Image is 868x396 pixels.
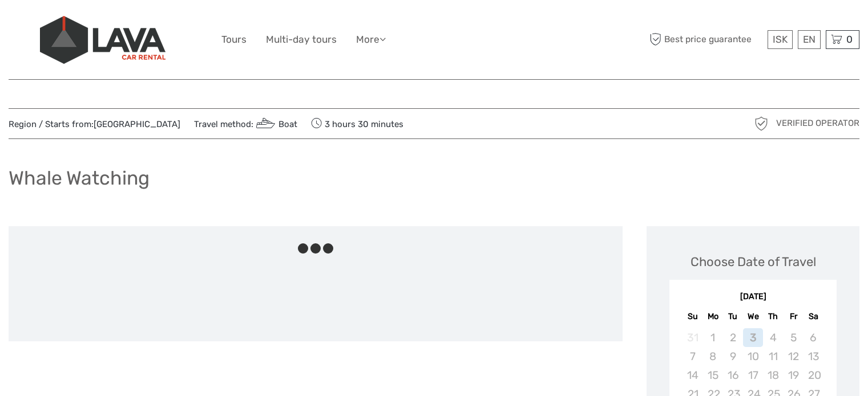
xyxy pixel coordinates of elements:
div: Not available Monday, September 15th, 2025 [703,366,723,385]
span: Region / Starts from: [9,119,180,130]
div: Th [763,309,783,324]
div: Tu [723,309,743,324]
a: Tours [221,31,247,48]
img: 523-13fdf7b0-e410-4b32-8dc9-7907fc8d33f7_logo_big.jpg [40,16,165,64]
span: 0 [845,34,854,45]
div: Not available Tuesday, September 16th, 2025 [723,366,743,385]
div: Not available Friday, September 5th, 2025 [783,328,803,347]
span: ISK [773,34,788,45]
div: Not available Sunday, September 7th, 2025 [683,347,703,366]
div: [DATE] [669,291,837,303]
div: Not available Saturday, September 20th, 2025 [804,366,823,385]
div: Not available Thursday, September 18th, 2025 [763,366,783,385]
span: 3 hours 30 minutes [311,116,403,132]
div: Not available Wednesday, September 3rd, 2025 [743,328,763,347]
span: Travel method: [194,116,297,132]
div: Not available Tuesday, September 2nd, 2025 [723,328,743,347]
div: Fr [783,309,803,324]
div: Not available Sunday, August 31st, 2025 [683,328,703,347]
div: Not available Tuesday, September 9th, 2025 [723,347,743,366]
div: EN [798,30,821,49]
div: Su [683,309,703,324]
a: [GEOGRAPHIC_DATA] [94,119,180,129]
img: verified_operator_grey_128.png [752,115,770,133]
div: Not available Saturday, September 6th, 2025 [804,328,823,347]
div: Sa [804,309,823,324]
div: Not available Friday, September 19th, 2025 [783,366,803,385]
a: More [356,31,386,48]
div: Not available Friday, September 12th, 2025 [783,347,803,366]
div: Not available Wednesday, September 17th, 2025 [743,366,763,385]
a: Multi-day tours [266,31,337,48]
h1: Whale Watching [9,166,150,190]
div: Not available Thursday, September 4th, 2025 [763,328,783,347]
div: Not available Sunday, September 14th, 2025 [683,366,703,385]
span: Verified Operator [776,117,859,129]
span: Best price guarantee [647,30,765,49]
div: Not available Thursday, September 11th, 2025 [763,347,783,366]
div: Not available Monday, September 1st, 2025 [703,328,723,347]
div: We [743,309,763,324]
a: Boat [253,119,297,129]
div: Choose Date of Travel [691,253,816,271]
div: Mo [703,309,723,324]
div: Not available Monday, September 8th, 2025 [703,347,723,366]
div: Not available Saturday, September 13th, 2025 [804,347,823,366]
div: Not available Wednesday, September 10th, 2025 [743,347,763,366]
